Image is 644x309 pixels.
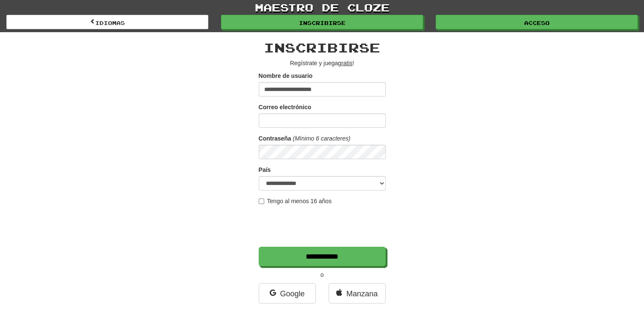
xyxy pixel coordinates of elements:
[264,40,380,55] font: Inscribirse
[95,20,125,26] font: Idiomas
[221,15,423,29] a: Inscribirse
[259,72,313,79] font: Nombre de usuario
[290,60,338,66] font: Regístrate y juega
[255,1,390,14] font: maestro de cloze
[280,290,304,298] font: Google
[259,104,311,110] font: Correo electrónico
[338,60,352,66] font: gratis
[259,166,271,173] font: País
[436,15,638,29] a: Acceso
[259,135,291,142] font: Contraseña
[259,283,316,303] a: Google
[299,20,345,26] font: Inscribirse
[352,60,354,66] font: !
[6,15,208,29] a: Idiomas
[346,290,378,298] font: Manzana
[259,210,387,243] iframe: reCAPTCHA
[321,271,324,278] font: o
[259,199,264,204] input: Tengo al menos 16 años
[329,283,386,303] a: Manzana
[267,198,332,204] font: Tengo al menos 16 años
[293,135,350,142] font: (Mínimo 6 caracteres)
[524,20,550,26] font: Acceso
